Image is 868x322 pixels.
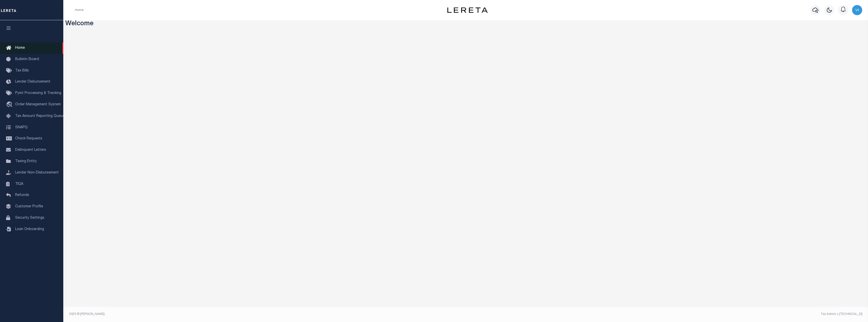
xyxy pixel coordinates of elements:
span: Delinquent Letters [15,148,46,152]
span: Lender Non-Disbursement [15,171,59,175]
span: Security Settings [15,216,44,220]
span: Tax Bills [15,69,29,72]
img: logo-dark.svg [447,7,488,13]
img: svg+xml;base64,PHN2ZyB4bWxucz0iaHR0cDovL3d3dy53My5vcmcvMjAwMC9zdmciIHBvaW50ZXItZXZlbnRzPSJub25lIi... [852,5,862,15]
span: Home [15,46,25,50]
span: Pymt Processing & Tracking [15,91,61,95]
span: SNAPQ [15,126,28,129]
span: Refunds [15,193,29,197]
div: 2025 © [PERSON_NAME]. [65,312,466,316]
span: Check Requests [15,137,42,140]
h3: Welcome [65,20,866,28]
span: Order Management System [15,103,61,106]
li: Home [75,8,84,12]
span: Loan Onboarding [15,228,44,231]
span: Bulletin Board [15,58,39,61]
span: Lender Disbursement [15,80,50,84]
span: TIQA [15,182,23,186]
span: Tax Amount Reporting Queue [15,114,65,118]
div: Tax Admin v.[TECHNICAL_ID] [470,312,862,316]
span: Customer Profile [15,205,43,208]
i: travel_explore [6,102,14,108]
span: Taxing Entity [15,160,37,163]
